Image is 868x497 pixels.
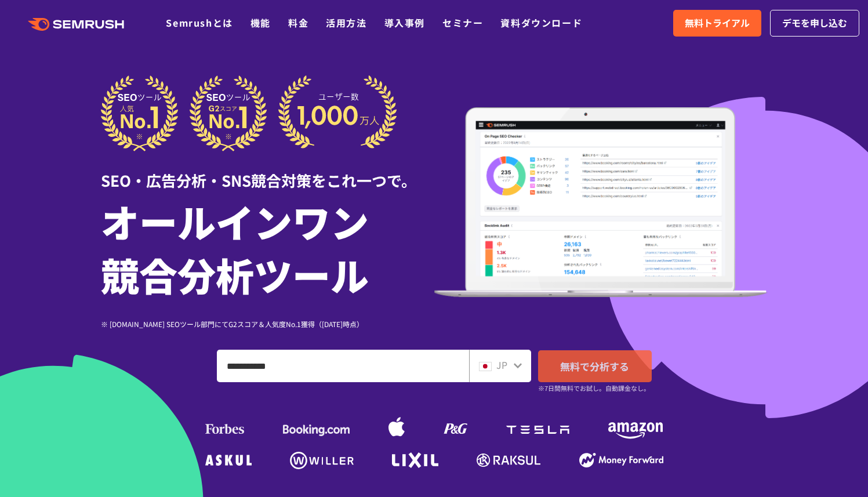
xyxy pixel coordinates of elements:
[496,358,507,372] span: JP
[101,318,434,329] div: ※ [DOMAIN_NAME] SEOツール部門にてG2スコア＆人気度No.1獲得（[DATE]時点）
[673,10,761,37] a: 無料トライアル
[770,10,859,37] a: デモを申し込む
[101,194,434,301] h1: オールインワン 競合分析ツール
[500,16,582,30] a: 資料ダウンロード
[217,350,468,382] input: ドメイン、キーワードまたはURLを入力してください
[288,16,308,30] a: 料金
[250,16,271,30] a: 機能
[442,16,483,30] a: セミナー
[166,16,233,30] a: Semrushとは
[538,350,652,382] a: 無料で分析する
[384,16,425,30] a: 導入事例
[782,16,847,31] span: デモを申し込む
[560,359,629,373] span: 無料で分析する
[538,383,650,394] small: ※7日間無料でお試し。自動課金なし。
[101,151,434,191] div: SEO・広告分析・SNS競合対策をこれ一つで。
[685,16,750,31] span: 無料トライアル
[326,16,366,30] a: 活用方法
